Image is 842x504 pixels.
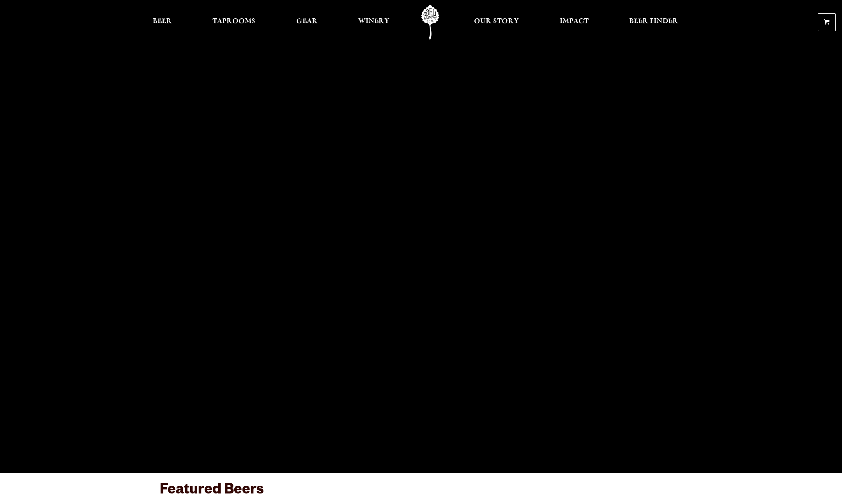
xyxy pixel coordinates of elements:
a: Gear [291,5,323,40]
a: Odell Home [416,5,445,40]
a: Winery [353,5,394,40]
span: Taprooms [212,18,255,25]
a: Beer Finder [624,5,683,40]
a: Taprooms [207,5,260,40]
span: Beer [153,18,172,25]
span: Winery [358,18,389,25]
span: Impact [560,18,589,25]
span: Gear [296,18,318,25]
span: Beer Finder [629,18,678,25]
span: Our Story [474,18,519,25]
a: Impact [555,5,594,40]
a: Our Story [469,5,524,40]
a: Beer [148,5,177,40]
